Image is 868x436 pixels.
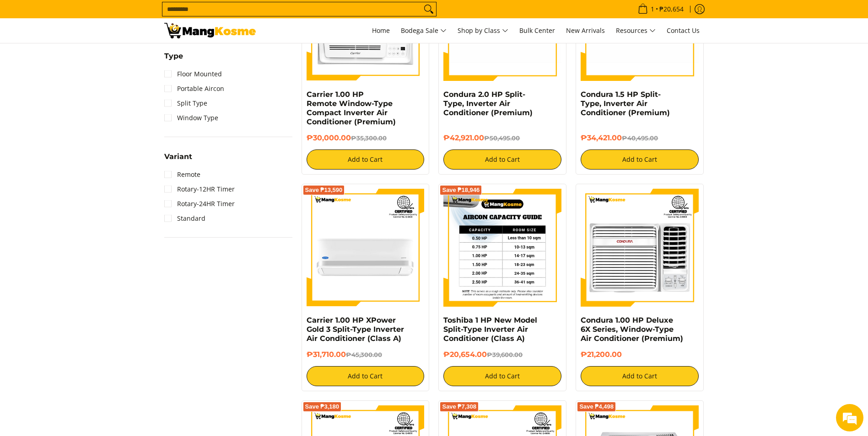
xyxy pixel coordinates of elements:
[307,149,425,170] button: Add to Cart
[367,18,394,43] a: Home
[346,351,382,358] del: ₱45,300.00
[581,366,699,386] button: Add to Cart
[519,26,555,35] span: Bulk Center
[305,404,340,409] span: Save ₱3,180
[164,153,192,167] summary: Open
[662,18,704,43] a: Contact Us
[443,133,561,143] h6: ₱42,921.00
[401,25,447,37] span: Bodega Sale
[421,2,436,16] button: Search
[581,133,699,143] h6: ₱34,421.00
[307,189,425,307] img: Carrier 1.00 HP XPower Gold 3 Split-Type Inverter Air Conditioner (Class A)
[616,25,656,37] span: Resources
[164,81,224,96] a: Portable Aircon
[658,6,685,12] span: ₱20,654
[307,350,425,359] h6: ₱31,710.00
[649,6,656,12] span: 1
[443,149,561,170] button: Add to Cart
[164,53,183,60] span: Type
[164,197,235,211] a: Rotary-24HR Timer
[150,5,172,27] div: Minimize live chat window
[164,182,235,197] a: Rotary-12HR Timer
[581,90,670,117] a: Condura 1.5 HP Split-Type, Inverter Air Conditioner (Premium)
[487,351,523,358] del: ₱39,600.00
[164,167,200,182] a: Remote
[581,149,699,170] button: Add to Cart
[164,111,218,125] a: Window Type
[442,404,476,409] span: Save ₱7,308
[351,134,387,142] del: ₱35,300.00
[453,18,513,43] a: Shop by Class
[48,51,154,63] div: Chat with us now
[307,90,396,126] a: Carrier 1.00 HP Remote Window-Type Compact Inverter Air Conditioner (Premium)
[611,18,660,43] a: Resources
[442,187,480,193] span: Save ₱18,946
[443,366,561,386] button: Add to Cart
[164,211,205,226] a: Standard
[443,90,533,117] a: Condura 2.0 HP Split-Type, Inverter Air Conditioner (Premium)
[307,366,425,386] button: Add to Cart
[164,23,256,38] img: Bodega Sale Aircon l Mang Kosme: Home Appliances Warehouse Sale
[443,350,561,359] h6: ₱20,654.00
[164,96,207,111] a: Split Type
[622,134,658,142] del: ₱40,495.00
[667,26,700,35] span: Contact Us
[164,53,183,67] summary: Open
[307,316,404,343] a: Carrier 1.00 HP XPower Gold 3 Split-Type Inverter Air Conditioner (Class A)
[53,115,126,207] span: We're online!
[581,316,683,343] a: Condura 1.00 HP Deluxe 6X Series, Window-Type Air Conditioner (Premium)
[443,316,537,343] a: Toshiba 1 HP New Model Split-Type Inverter Air Conditioner (Class A)
[635,4,686,14] span: •
[164,67,222,81] a: Floor Mounted
[581,350,699,359] h6: ₱21,200.00
[265,18,704,43] nav: Main Menu
[484,134,520,142] del: ₱50,495.00
[458,25,508,37] span: Shop by Class
[579,404,614,409] span: Save ₱4,498
[581,189,699,307] img: Condura 1.00 HP Deluxe 6X Series, Window-Type Air Conditioner (Premium)
[443,189,561,307] img: Toshiba 1 HP New Model Split-Type Inverter Air Conditioner (Class A) - 0
[305,187,343,193] span: Save ₱13,590
[372,26,390,35] span: Home
[561,18,609,43] a: New Arrivals
[515,18,560,43] a: Bulk Center
[5,250,174,282] textarea: Type your message and hit 'Enter'
[164,153,192,160] span: Variant
[566,26,605,35] span: New Arrivals
[307,133,425,143] h6: ₱30,000.00
[396,18,451,43] a: Bodega Sale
